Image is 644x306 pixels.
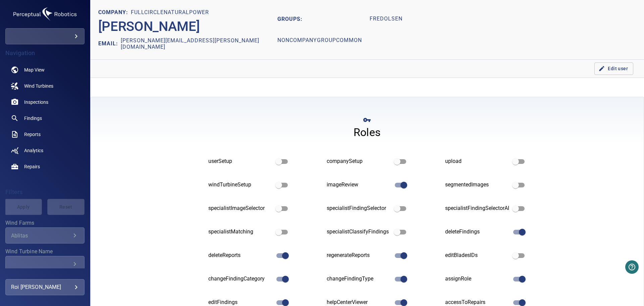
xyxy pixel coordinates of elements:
img: galventus-logo [11,5,78,23]
label: Wind Farms [5,220,85,226]
h2: GROUPS: [277,8,364,30]
h1: fredolsen [370,9,402,29]
h4: Roles [354,126,381,139]
span: Wind Turbines [24,83,53,89]
span: Inspections [24,99,48,105]
div: assignRole [445,275,509,283]
span: Findings [24,115,42,122]
div: companySetup [327,158,391,165]
div: upload [445,158,509,165]
h1: nonCompanyGroupCommon [277,31,362,50]
div: changeFindingType [327,275,391,283]
div: specialistFindingSelector [327,205,391,212]
h1: fullcirclenaturalpower [131,9,209,16]
button: Edit user [594,62,633,75]
div: deleteFindings [445,228,509,236]
a: inspections noActive [5,94,85,110]
div: specialistFindingSelectorAI [445,205,509,212]
div: galventus [5,28,85,44]
a: analytics noActive [5,142,85,159]
a: reports noActive [5,126,85,142]
div: changeFindingCategory [208,275,272,283]
h4: Filters [5,189,85,195]
div: regenerateReports [327,252,391,259]
a: map noActive [5,62,85,78]
div: segmentedImages [445,181,509,189]
div: Wind Farms [5,227,85,244]
div: windTurbineSetup [208,181,272,189]
h2: [PERSON_NAME] [98,18,200,35]
div: specialistMatching [208,228,272,236]
div: Wind Turbine Name [5,256,85,272]
div: imageReview [327,181,391,189]
a: windturbines noActive [5,78,85,94]
span: Map View [24,67,45,73]
span: Analytics [24,147,43,154]
span: Edit user [600,64,628,73]
a: repairs noActive [5,159,85,175]
a: findings noActive [5,110,85,126]
div: userSetup [208,158,272,165]
h2: [PERSON_NAME][EMAIL_ADDRESS][PERSON_NAME][DOMAIN_NAME] [121,37,277,50]
div: Ablitas [11,232,71,239]
h2: EMAIL: [98,37,121,50]
h1: COMPANY: [98,9,131,16]
div: specialistImageSelector [208,205,272,212]
div: deleteReports [208,252,272,259]
div: editBladesIDs [445,252,509,259]
label: Wind Turbine Name [5,249,85,254]
span: Repairs [24,163,40,170]
div: specialistClassifyFindings [327,228,391,236]
span: Reports [24,131,41,138]
div: Roi [PERSON_NAME] [11,282,79,293]
h4: Navigation [5,50,85,56]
